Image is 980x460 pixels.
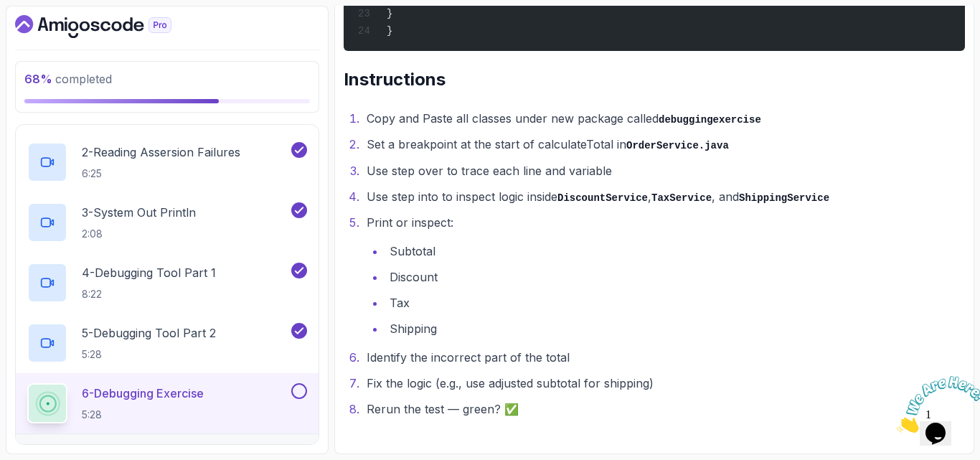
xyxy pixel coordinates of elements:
[15,15,204,38] a: Dashboard
[362,108,965,129] li: Copy and Paste all classes under new package called
[385,267,965,287] li: Discount
[6,6,95,62] img: Chat attention grabber
[82,385,204,402] p: 6 - Debugging Exercise
[82,324,216,342] p: 5 - Debugging Tool Part 2
[27,142,307,182] button: 2-Reading Assersion Failures6:25
[27,202,307,243] button: 3-System Out Println2:08
[557,192,648,204] code: DiscountService
[82,347,216,362] p: 5:28
[387,8,392,19] span: }
[362,373,965,393] li: Fix the logic (e.g., use adjusted subtotal for shipping)
[362,161,965,181] li: Use step over to trace each line and variable
[27,263,307,303] button: 4-Debugging Tool Part 18:22
[27,323,307,363] button: 5-Debugging Tool Part 25:28
[344,68,965,91] h2: Instructions
[626,140,729,151] code: OrderService.java
[385,293,965,313] li: Tax
[651,192,712,204] code: TaxService
[362,212,965,339] li: Print or inspect:
[82,166,240,181] p: 6:25
[739,192,829,204] code: ShippingService
[385,241,965,261] li: Subtotal
[82,408,204,422] p: 5:28
[362,134,965,155] li: Set a breakpoint at the start of calculateTotal in
[659,114,761,126] code: debuggingexercise
[82,264,216,281] p: 4 - Debugging Tool Part 1
[6,6,11,18] span: 1
[82,227,196,241] p: 2:08
[82,144,240,161] p: 2 - Reading Assersion Failures
[387,25,392,37] span: }
[82,287,216,301] p: 8:22
[385,319,965,339] li: Shipping
[362,187,965,207] li: Use step into to inspect logic inside , , and
[82,204,196,221] p: 3 - System Out Println
[27,383,307,423] button: 6-Debugging Exercise5:28
[362,347,965,367] li: Identify the incorrect part of the total
[24,72,52,86] span: 68 %
[891,370,980,438] iframe: chat widget
[24,72,112,86] span: completed
[362,399,965,419] li: Rerun the test — green? ✅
